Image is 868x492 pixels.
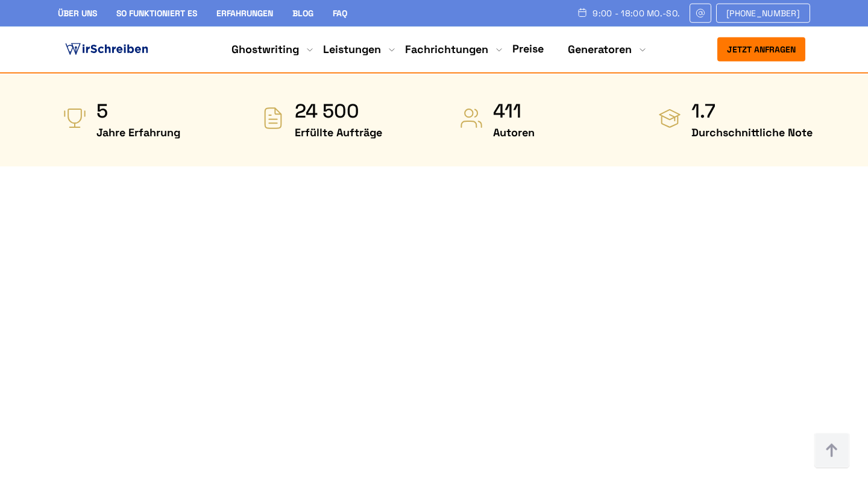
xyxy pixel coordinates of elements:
[292,8,313,19] a: Blog
[405,42,488,57] a: Fachrichtungen
[333,8,347,19] a: FAQ
[577,8,588,17] img: Schedule
[593,8,680,18] span: 9:00 - 18:00 Mo.-So.
[691,123,813,142] span: Durchschnittliche Note
[216,8,273,19] a: Erfahrungen
[96,123,180,142] span: Jahre Erfahrung
[568,42,632,57] a: Generatoren
[658,106,682,130] img: Durchschnittliche Note
[323,42,381,57] a: Leistungen
[726,8,800,18] span: [PHONE_NUMBER]
[814,433,850,469] img: button top
[96,99,180,123] strong: 5
[231,42,299,57] a: Ghostwriting
[58,8,97,19] a: Über uns
[493,99,535,123] strong: 411
[716,4,810,23] a: [PHONE_NUMBER]
[63,106,87,130] img: Jahre Erfahrung
[116,8,197,19] a: So funktioniert es
[261,106,285,130] img: Erfüllte Aufträge
[63,40,151,58] img: logo ghostwriter-österreich
[691,99,813,123] strong: 1.7
[695,8,706,18] img: Email
[459,106,483,130] img: Autoren
[295,123,382,142] span: Erfüllte Aufträge
[493,123,535,142] span: Autoren
[717,37,805,61] button: Jetzt anfragen
[512,42,544,55] a: Preise
[295,99,382,123] strong: 24 500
